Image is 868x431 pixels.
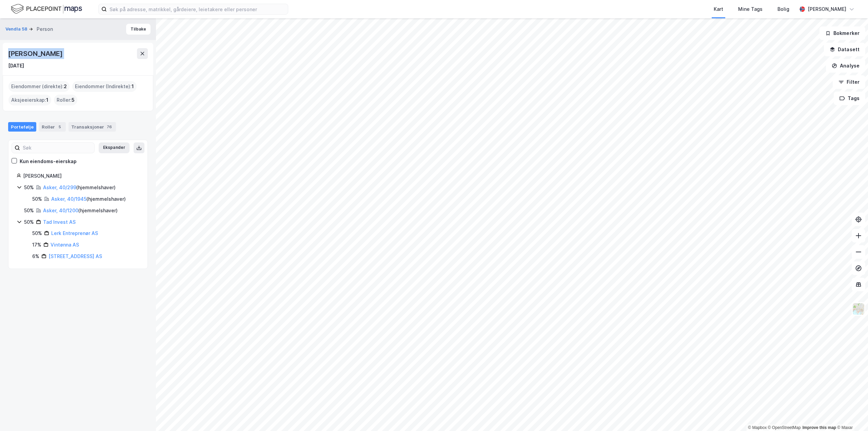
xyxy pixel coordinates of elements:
[43,219,76,225] a: Tad Invest AS
[37,25,53,33] div: Person
[72,81,137,92] div: Eiendommer (Indirekte) :
[738,5,763,13] div: Mine Tags
[777,5,789,13] div: Bolig
[126,24,151,35] button: Tilbake
[808,5,846,13] div: [PERSON_NAME]
[56,123,63,130] div: 5
[5,26,29,33] button: Vendla 58
[51,230,98,236] a: Lerk Entreprenør AS
[714,5,723,13] div: Kart
[826,59,865,73] button: Analyse
[72,96,75,104] span: 5
[46,96,48,104] span: 1
[23,172,139,180] div: [PERSON_NAME]
[748,425,767,430] a: Mapbox
[833,75,865,89] button: Filter
[64,82,67,91] span: 2
[834,92,865,105] button: Tags
[8,95,51,105] div: Aksjeeierskap :
[8,122,36,132] div: Portefølje
[43,184,76,190] a: Asker, 40/299
[43,208,78,213] a: Asker, 40/1200
[8,48,64,59] div: [PERSON_NAME]
[32,252,39,260] div: 6%
[20,143,94,153] input: Søk
[803,425,836,430] a: Improve this map
[11,3,82,15] img: logo.f888ab2527a4732fd821a326f86c7f29.svg
[51,195,126,203] div: ( hjemmelshaver )
[20,157,77,165] div: Kun eiendoms-eierskap
[99,142,130,153] button: Ekspander
[54,95,77,105] div: Roller :
[834,398,868,431] iframe: Chat Widget
[768,425,801,430] a: OpenStreetMap
[48,253,102,259] a: [STREET_ADDRESS] AS
[24,183,34,192] div: 50%
[32,241,41,249] div: 17%
[132,82,134,91] span: 1
[43,183,116,192] div: ( hjemmelshaver )
[51,196,86,202] a: Asker, 40/1945
[32,229,42,237] div: 50%
[39,122,66,132] div: Roller
[8,62,24,70] div: [DATE]
[824,43,865,56] button: Datasett
[24,207,34,215] div: 50%
[8,81,70,92] div: Eiendommer (direkte) :
[68,122,116,132] div: Transaksjoner
[105,123,113,130] div: 76
[107,4,288,14] input: Søk på adresse, matrikkel, gårdeiere, leietakere eller personer
[51,242,79,248] a: Vintønna AS
[820,26,865,40] button: Bokmerker
[852,302,865,315] img: Z
[24,218,34,226] div: 50%
[43,207,118,215] div: ( hjemmelshaver )
[32,195,42,203] div: 50%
